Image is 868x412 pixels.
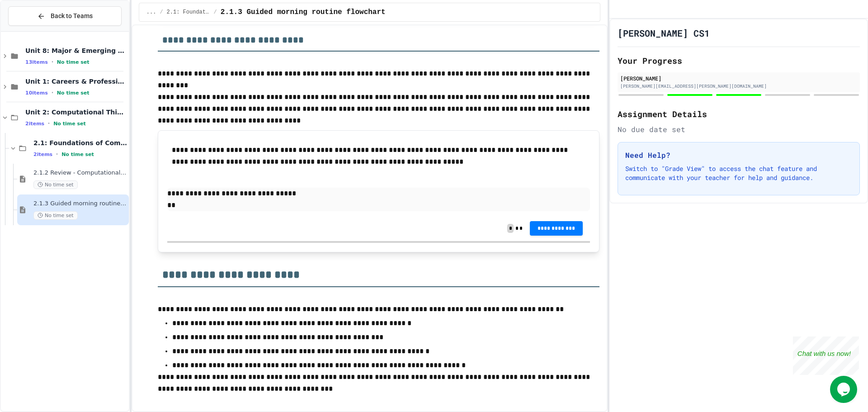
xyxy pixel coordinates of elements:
[33,139,127,147] span: 2.1: Foundations of Computational Thinking
[620,83,857,90] div: [PERSON_NAME][EMAIL_ADDRESS][PERSON_NAME][DOMAIN_NAME]
[48,120,50,127] span: •
[61,152,94,157] span: No time set
[25,121,44,127] span: 2 items
[618,54,860,67] h2: Your Progress
[25,108,127,116] span: Unit 2: Computational Thinking & Problem-Solving
[33,200,127,208] span: 2.1.3 Guided morning routine flowchart
[160,9,163,16] span: /
[167,9,210,16] span: 2.1: Foundations of Computational Thinking
[830,376,859,403] iframe: chat widget
[618,27,710,39] h1: [PERSON_NAME] CS1
[57,59,90,65] span: No time set
[33,152,52,157] span: 2 items
[25,59,48,65] span: 13 items
[56,151,58,158] span: •
[51,11,93,21] span: Back to Teams
[793,336,859,375] iframe: chat widget
[25,90,48,96] span: 10 items
[625,150,852,161] h3: Need Help?
[214,9,217,16] span: /
[618,108,860,120] h2: Assignment Details
[33,180,78,189] span: No time set
[52,58,53,66] span: •
[33,169,127,177] span: 2.1.2 Review - Computational Thinking and Problem Solving
[33,211,78,220] span: No time set
[8,6,122,26] button: Back to Teams
[57,90,90,96] span: No time set
[25,77,127,85] span: Unit 1: Careers & Professionalism
[221,7,386,18] span: 2.1.3 Guided morning routine flowchart
[618,124,860,135] div: No due date set
[625,164,852,182] p: Switch to "Grade View" to access the chat feature and communicate with your teacher for help and ...
[52,89,53,96] span: •
[146,9,156,16] span: ...
[25,47,127,55] span: Unit 8: Major & Emerging Technologies
[620,74,857,82] div: [PERSON_NAME]
[53,121,86,127] span: No time set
